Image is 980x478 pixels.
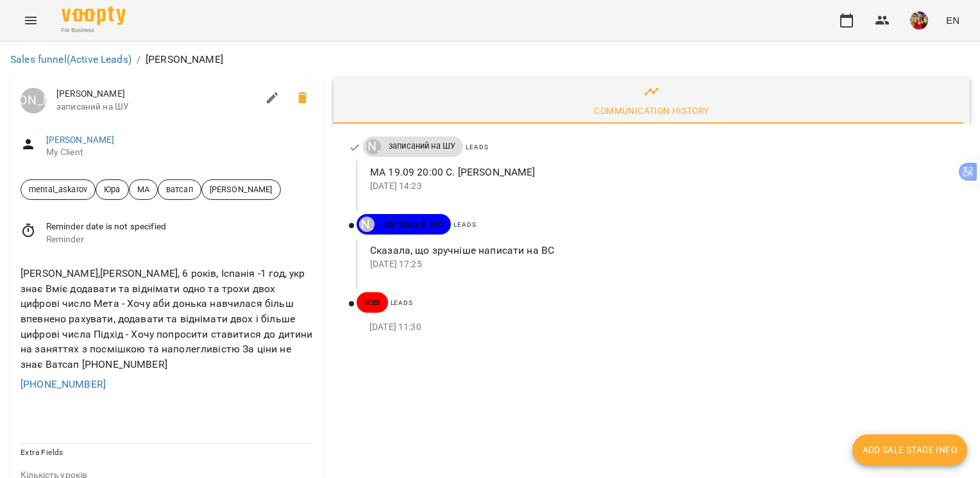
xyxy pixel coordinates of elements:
[21,448,63,457] span: Extra Fields
[10,52,970,67] nav: breadcrumb
[359,217,375,232] div: Юрій Тимочко
[202,183,280,195] span: [PERSON_NAME]
[863,442,957,457] span: Add Sale Stage info
[56,88,257,101] span: [PERSON_NAME]
[370,180,949,193] p: [DATE] 14:23
[46,146,313,159] span: My Client
[21,378,106,390] a: [PHONE_NUMBER]
[370,243,949,258] p: Сказала, що зручніше написати на ВС
[56,101,257,113] span: записаний на ШУ
[158,183,201,195] span: ватсап
[363,139,381,154] a: [PERSON_NAME]
[146,52,223,67] p: [PERSON_NAME]
[852,434,967,465] button: Add Sale Stage info
[18,263,316,374] div: [PERSON_NAME],[PERSON_NAME], 6 років, Іспанія -1 год, укр знає Вміє додавати та віднімати одно та...
[96,183,128,195] span: Юра
[466,144,488,151] span: Leads
[946,13,959,27] span: EN
[62,6,126,25] img: Voopty Logo
[357,217,375,232] a: [PERSON_NAME]
[366,139,381,154] div: Юрій Тимочко
[375,218,451,230] span: відповідь в чаті
[357,297,388,308] span: нові
[21,183,95,195] span: mental_askarov
[381,140,463,152] span: записаний на ШУ
[594,103,709,119] div: Communication History
[910,12,928,29] img: 5e634735370bbb5983f79fa1b5928c88.png
[369,321,949,334] p: [DATE] 11:30
[137,52,140,67] li: /
[370,258,949,271] p: [DATE] 17:25
[46,135,115,145] a: [PERSON_NAME]
[453,221,476,228] span: Leads
[130,183,157,195] span: МА
[21,88,46,113] a: [PERSON_NAME]
[46,220,313,233] span: Reminder date is not specified
[62,26,126,35] span: For Business
[46,233,313,246] span: Reminder
[10,53,131,65] a: Sales funnel(Active Leads)
[941,8,965,32] button: EN
[15,5,46,36] button: Menu
[370,165,949,180] p: МА 19.09 20:00 С. [PERSON_NAME]
[391,299,413,306] span: Leads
